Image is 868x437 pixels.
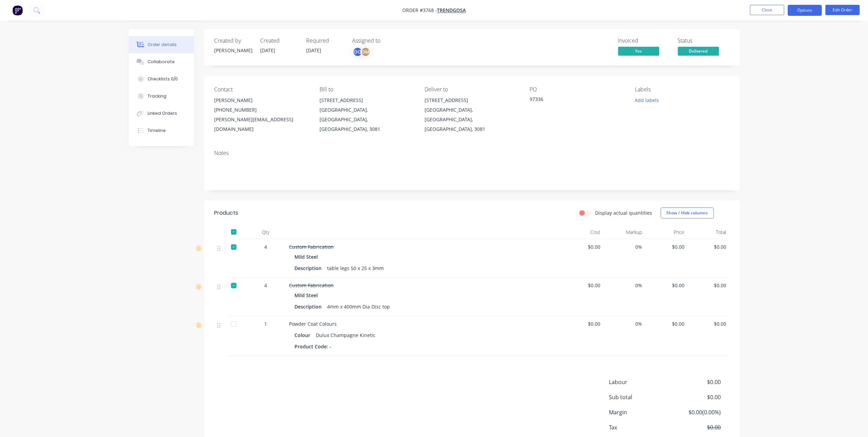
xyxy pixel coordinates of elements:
[530,96,616,105] div: 97336
[690,320,727,327] span: $0.00
[148,127,166,134] div: Timeline
[215,150,729,156] div: Notes
[352,47,371,57] button: GCGM
[606,282,643,289] span: 0%
[670,393,721,401] span: $0.00
[690,282,727,289] span: $0.00
[289,244,334,250] span: Custom Fabrication
[437,7,466,14] a: Trendgosa
[670,423,721,432] span: $0.00
[295,290,321,300] div: Mild Steel
[325,263,387,273] div: table legs 50 x 25 x 3mm
[148,59,175,65] div: Collaborate
[129,88,194,105] button: Tracking
[129,53,194,70] button: Collaborate
[148,93,166,99] div: Tracking
[603,225,645,239] div: Markup
[425,96,519,134] div: [STREET_ADDRESS][GEOGRAPHIC_DATA], [GEOGRAPHIC_DATA], [GEOGRAPHIC_DATA], 3081
[320,105,414,134] div: [GEOGRAPHIC_DATA], [GEOGRAPHIC_DATA], [GEOGRAPHIC_DATA], 3081
[295,252,321,262] div: Mild Steel
[215,209,239,217] div: Products
[687,225,729,239] div: Total
[265,320,267,327] span: 1
[352,37,421,44] div: Assigned to
[313,330,379,340] div: Dulux Champagne Kinetic
[306,37,344,44] div: Required
[148,76,178,82] div: Checklists 0/0
[609,423,670,432] span: Tax
[670,408,721,416] span: $0.00 ( 0.00 %)
[606,320,643,327] span: 0%
[245,225,287,239] div: Qty
[648,243,685,250] span: $0.00
[148,110,177,116] div: Linked Orders
[661,208,714,218] button: Show / Hide columns
[129,36,194,53] button: Order details
[289,282,334,289] span: Custom Fabrication
[530,86,624,93] div: PO
[295,263,325,273] div: Description
[609,393,670,401] span: Sub total
[129,122,194,139] button: Timeline
[261,47,276,54] span: [DATE]
[631,96,663,105] button: Add labels
[678,37,729,44] div: Status
[690,243,727,250] span: $0.00
[678,47,719,57] button: Delivered
[648,320,685,327] span: $0.00
[295,341,334,351] div: Product Code: -
[261,37,298,44] div: Created
[265,243,267,250] span: 4
[289,321,337,327] span: Powder Coat Colours
[564,320,601,327] span: $0.00
[215,37,252,44] div: Created by
[425,86,519,93] div: Deliver to
[402,7,437,14] span: Order #3768 -
[265,282,267,289] span: 4
[618,37,670,44] div: Invoiced
[215,105,309,115] div: [PHONE_NUMBER]
[670,378,721,386] span: $0.00
[635,86,729,93] div: Labels
[595,209,652,216] label: Display actual quantities
[215,47,252,54] div: [PERSON_NAME]
[609,378,670,386] span: Labour
[564,282,601,289] span: $0.00
[129,70,194,88] button: Checklists 0/0
[320,96,414,134] div: [STREET_ADDRESS][GEOGRAPHIC_DATA], [GEOGRAPHIC_DATA], [GEOGRAPHIC_DATA], 3081
[561,225,603,239] div: Cost
[360,47,371,57] div: GM
[825,5,860,15] button: Edit Order
[215,96,309,105] div: [PERSON_NAME]
[609,408,670,416] span: Margin
[352,47,363,57] div: GC
[645,225,687,239] div: Price
[618,47,659,55] span: Yes
[678,47,719,55] span: Delivered
[215,96,309,134] div: [PERSON_NAME][PHONE_NUMBER][PERSON_NAME][EMAIL_ADDRESS][DOMAIN_NAME]
[295,302,325,312] div: Description
[295,330,313,340] div: Colour
[215,115,309,134] div: [PERSON_NAME][EMAIL_ADDRESS][DOMAIN_NAME]
[320,96,414,105] div: [STREET_ADDRESS]
[606,243,643,250] span: 0%
[148,42,177,48] div: Order details
[750,5,784,15] button: Close
[425,105,519,134] div: [GEOGRAPHIC_DATA], [GEOGRAPHIC_DATA], [GEOGRAPHIC_DATA], 3081
[12,5,23,15] img: Factory
[788,5,822,16] button: Options
[215,86,309,93] div: Contact
[648,282,685,289] span: $0.00
[325,302,393,312] div: 4mm x 400mm Dia Disc top
[425,96,519,105] div: [STREET_ADDRESS]
[564,243,601,250] span: $0.00
[320,86,414,93] div: Bill to
[129,105,194,122] button: Linked Orders
[306,47,322,54] span: [DATE]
